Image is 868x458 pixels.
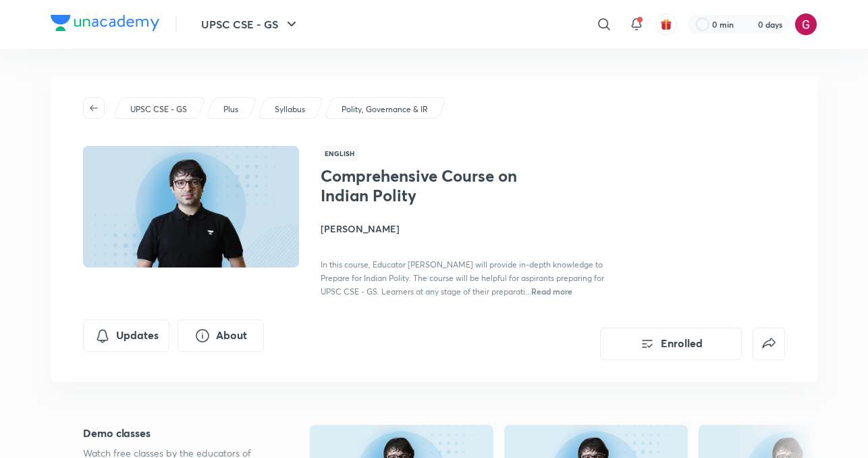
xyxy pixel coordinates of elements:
a: Syllabus [273,103,308,116]
a: Plus [221,103,241,116]
h1: Comprehensive Course on Indian Polity [321,166,541,205]
button: Updates [83,320,169,352]
h4: [PERSON_NAME] [321,222,623,236]
img: Thumbnail [81,145,301,269]
button: About [178,320,264,352]
button: UPSC CSE - GS [193,11,308,38]
img: streak [742,18,755,31]
h5: Demo classes [83,425,267,441]
span: In this course, Educator [PERSON_NAME] will provide in-depth knowledge to Prepare for Indian Poli... [321,259,604,297]
span: Read more [531,286,572,297]
a: Company Logo [51,15,159,34]
a: UPSC CSE - GS [128,103,190,116]
img: Gargi Goswami [794,13,817,36]
img: avatar [660,18,672,30]
p: Syllabus [275,103,305,116]
button: false [753,328,785,360]
p: Plus [223,103,238,116]
img: Company Logo [51,15,159,31]
a: Polity, Governance & IR [340,103,431,116]
button: Enrolled [600,328,742,360]
button: avatar [655,14,677,35]
span: English [321,146,358,161]
p: Polity, Governance & IR [342,103,428,116]
p: UPSC CSE - GS [130,103,187,116]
